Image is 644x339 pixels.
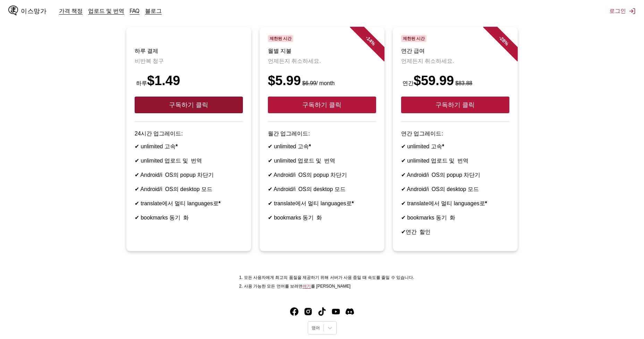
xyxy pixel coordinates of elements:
[135,48,158,54] font: 하루 결제
[503,40,510,47] font: %
[401,73,472,88] font: $59.99
[318,307,326,316] img: IsManga TikTok
[401,200,490,206] font: ✔ translate에서 멀티 languages로
[365,35,370,40] font: -
[346,307,354,316] a: Discord
[268,215,322,221] font: ✔ bookmarks 동기 화
[290,307,298,316] img: IsManga Facebook
[609,7,626,14] font: 로그인
[135,200,223,206] font: ✔ translate에서 멀티 languages로
[268,143,314,149] font: ✔ unlimited 고속
[318,307,326,316] a: TikTok
[145,7,162,14] a: 블로그
[130,7,139,14] a: FAQ
[332,307,340,316] a: Youtube
[135,131,183,137] font: 24시간 업그레이드:
[455,80,472,86] s: $83.88
[135,186,212,192] font: ✔ Android/i OS의 desktop 모드
[332,307,340,316] img: IsManga YouTube
[268,158,335,164] font: ✔ unlimited 업로드 및 번역
[403,36,425,41] font: 제한된 시간
[135,143,180,149] font: ✔ unlimited 고속
[435,101,475,108] font: 구독하기 클릭
[59,7,83,14] a: 가격 책정
[268,186,346,192] font: ✔ Android/i OS의 desktop 모드
[244,275,414,280] font: 모든 사용자에게 최고의 품질을 제공하기 위해 서버가 사용 중일 때 속도를 줄일 수 있습니다.
[135,80,147,86] small: 하루
[312,325,313,330] input: Select language
[301,80,334,86] small: / month
[401,186,479,192] font: ✔ Android/i OS의 desktop 모드
[135,97,243,113] button: 구독하기 클릭
[88,7,124,14] a: 업로드 및 번역
[135,172,214,178] font: ✔ Android/i OS의 popup 차단기
[609,7,636,15] button: 로그인
[401,97,509,113] button: 구독하기 클릭
[302,101,341,108] font: 구독하기 클릭
[629,8,636,15] img: Sign out
[401,172,480,178] font: ✔ Android/i OS의 popup 차단기
[135,73,180,88] font: $1.49
[21,8,46,14] font: 이스망가
[135,158,202,164] font: ✔ unlimited 업로드 및 번역
[268,58,321,64] font: 언제든지 취소하세요.
[268,172,347,178] font: ✔ Android/i OS의 popup 차단기
[8,6,18,15] img: IsManga Logo
[8,6,59,17] a: IsManga Logo이스망가
[304,307,312,316] img: IsManga Instagram
[401,158,468,164] font: ✔ unlimited 업로드 및 번역
[268,97,376,113] button: 구독하기 클릭
[370,40,376,47] font: %
[135,58,164,64] font: 비반복 청구
[268,131,310,137] font: 월간 업그레이드:
[268,48,291,54] font: 월별 지불
[169,101,208,108] font: 구독하기 클릭
[401,215,455,221] font: ✔ bookmarks 동기 화
[268,73,335,88] font: $5.99
[304,307,312,316] a: Instagram
[303,284,311,289] a: Available languages
[270,36,291,41] font: 제한된 시간
[401,80,414,86] small: 연간
[135,215,189,221] font: ✔ bookmarks 동기 화
[244,284,350,289] font: 사용 가능한 모든 언어를 보려면 를 [PERSON_NAME]
[302,80,316,86] s: $6.99
[401,229,431,235] font: ✔연간 할인
[290,307,298,316] a: Facebook
[499,36,507,43] font: 28
[401,143,447,149] font: ✔ unlimited 고속
[401,131,443,137] font: 연간 업그레이드:
[401,48,425,54] font: 연간 급여
[366,36,373,43] font: 14
[401,58,454,64] font: 언제든지 취소하세요.
[498,35,503,40] font: -
[346,307,354,316] img: IsManga Discord
[268,200,357,206] font: ✔ translate에서 멀티 languages로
